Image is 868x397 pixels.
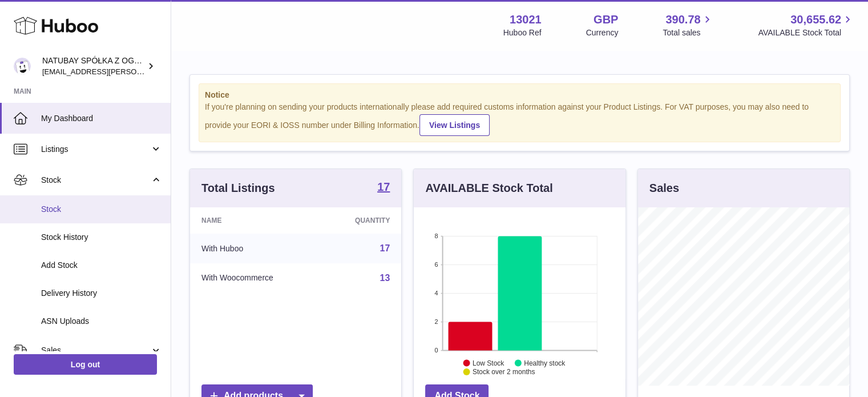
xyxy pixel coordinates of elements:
[41,175,150,186] span: Stock
[435,347,438,354] text: 0
[435,318,438,325] text: 2
[14,354,157,375] a: Log out
[205,90,834,101] strong: Notice
[377,181,390,193] strong: 17
[649,181,679,196] h3: Sales
[380,273,390,283] a: 13
[41,113,162,124] span: My Dashboard
[190,263,321,293] td: With Woocommerce
[473,359,504,367] text: Low Stock
[503,27,542,38] div: Huboo Ref
[435,261,438,268] text: 6
[758,27,854,38] span: AVAILABLE Stock Total
[42,67,229,76] span: [EMAIL_ADDRESS][PERSON_NAME][DOMAIN_NAME]
[321,207,402,234] th: Quantity
[419,114,490,136] a: View Listings
[41,288,162,299] span: Delivery History
[41,232,162,243] span: Stock History
[190,234,321,263] td: With Huboo
[41,204,162,215] span: Stock
[663,27,713,38] span: Total sales
[190,207,321,234] th: Name
[665,12,700,27] span: 390.78
[435,290,438,296] text: 4
[205,102,834,136] div: If you're planning on sending your products internationally please add required customs informati...
[594,12,618,27] strong: GBP
[380,243,390,253] a: 17
[42,55,145,77] div: NATUBAY SPÓŁKA Z OGRANICZONĄ ODPOWIEDZIALNOŚCIĄ
[41,144,150,155] span: Listings
[524,359,566,367] text: Healthy stock
[435,232,438,239] text: 8
[663,12,713,38] a: 390.78 Total sales
[425,181,552,196] h3: AVAILABLE Stock Total
[41,316,162,327] span: ASN Uploads
[510,12,542,27] strong: 13021
[377,181,390,195] a: 17
[41,260,162,271] span: Add Stock
[758,12,854,38] a: 30,655.62 AVAILABLE Stock Total
[41,345,150,356] span: Sales
[14,58,31,75] img: kacper.antkowski@natubay.pl
[473,368,535,376] text: Stock over 2 months
[586,27,619,38] div: Currency
[201,181,275,196] h3: Total Listings
[790,12,841,27] span: 30,655.62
